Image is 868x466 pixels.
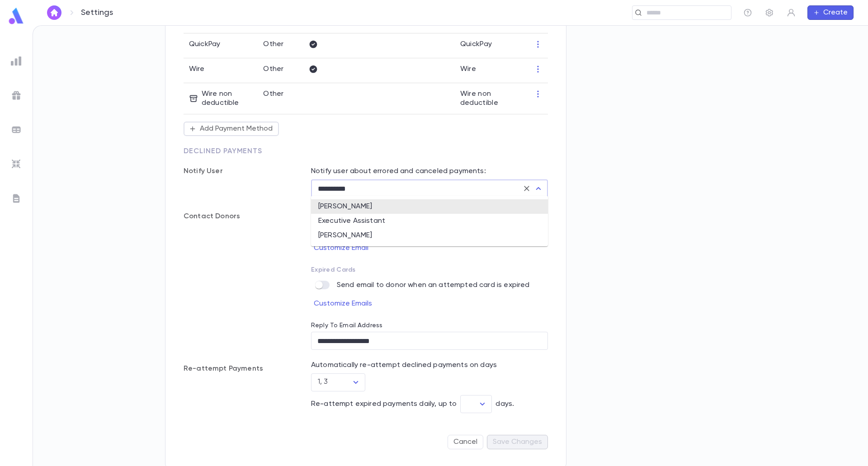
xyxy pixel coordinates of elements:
[318,377,328,387] div: 1, 3
[311,361,497,370] p: Automatically re-attempt declined payments on days
[258,33,303,58] td: Other
[184,208,293,221] p: Contact Donors
[202,89,252,108] p: Wire non deductible
[311,400,457,409] p: Re-attempt expired payments daily, up to
[11,193,22,204] img: letters_grey.7941b92b52307dd3b8a917253454ce1c.svg
[258,83,303,114] td: Other
[11,159,22,169] img: imports_grey.530a8a0e642e233f2baf0ef88e8c9fcb.svg
[311,167,548,176] p: Notify user about errored and canceled payments:
[311,322,382,329] label: Reply To Email Address
[495,400,514,409] p: days.
[337,281,529,290] p: Send email to donor when an attempted card is expired
[11,90,22,101] img: campaigns_grey.99e729a5f7ee94e3726e6486bddda8f1.svg
[11,124,22,135] img: batches_grey.339ca447c9d9533ef1741baa751efc33.svg
[311,297,377,311] button: Customize Emails
[311,228,548,243] li: [PERSON_NAME]
[455,33,528,58] td: QuickPay
[807,5,854,20] button: Create
[189,40,220,49] p: QuickPay
[311,266,548,273] p: Expired Cards
[311,241,374,255] button: Customize Email
[184,167,293,176] p: Notify User
[7,7,25,25] img: logo
[258,58,303,83] td: Other
[520,182,533,195] button: Clear
[81,8,113,18] p: Settings
[349,376,362,389] button: Open
[455,58,528,83] td: Wire
[49,9,60,16] img: home_white.a664292cf8c1dea59945f0da9f25487c.svg
[184,361,293,373] p: Re-attempt Payments
[184,148,262,155] span: Declined Payments
[455,83,528,114] td: Wire non deductible
[476,398,489,410] button: Open
[11,56,22,66] img: reports_grey.c525e4749d1bce6a11f5fe2a8de1b229.svg
[311,214,548,228] li: Executive Assistant
[189,65,205,74] p: Wire
[448,435,483,449] button: Cancel
[532,182,545,195] button: Close
[184,122,279,136] button: Add Payment Method
[311,199,548,214] li: [PERSON_NAME]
